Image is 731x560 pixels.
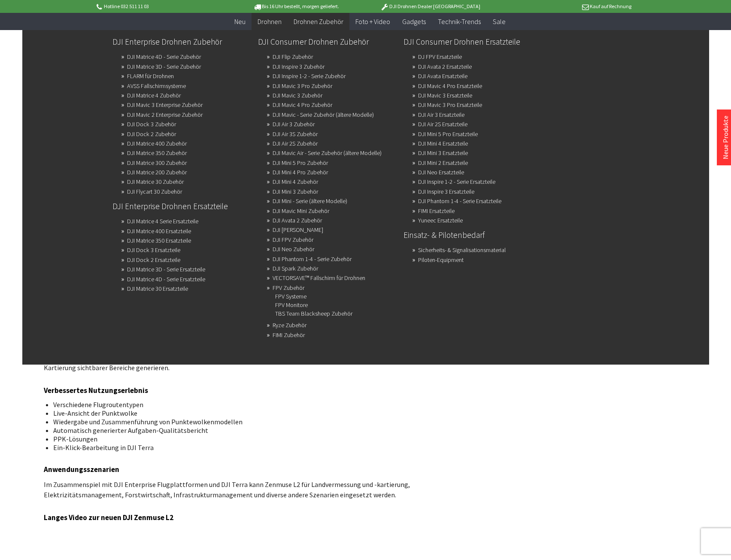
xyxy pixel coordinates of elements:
[228,13,252,30] a: Neu
[53,443,410,452] li: Ein-Klick-Bearbeitung in DJI Terra
[418,147,468,159] a: DJI Mini 3 Ersatzteile
[127,157,187,169] a: DJI Matrice 300 Zubehör
[402,17,426,26] span: Gadgets
[53,417,410,426] li: Wiedergabe und Zusammenführung von Punktewolkenmodellen
[418,137,468,149] a: DJI Mini 4 Ersatzteile
[273,253,352,265] a: DJI Phantom 1-4 - Serie Zubehör
[258,34,397,49] a: DJI Consumer Drohnen Zubehör
[273,128,318,140] a: DJI Air 3S Zubehör
[418,214,463,226] a: Yuneec Ersatzteile
[127,244,180,256] a: DJI Dock 3 Ersatzteile
[273,205,329,217] a: DJI Mavic Mini Zubehör
[273,89,322,101] a: DJI Mavic 3 Zubehör
[273,186,318,198] a: DJI Mini 3 Zubehör
[127,128,176,140] a: DJI Dock 2 Zubehör
[127,70,174,82] a: FLARM für Drohnen
[127,215,198,227] a: DJI Matrice 4 Serie Ersatzteile
[418,89,472,101] a: DJI Mavic 3 Ersatzteile
[273,319,306,331] a: Ryze Zubehör
[127,61,201,73] a: DJI Matrice 3D - Serie Zubehör
[438,17,481,26] span: Technik-Trends
[403,34,542,49] a: DJI Consumer Drohnen Ersatzteile
[275,290,306,302] a: FPV Systeme
[127,176,184,188] a: DJI Matrice 30 Zubehör
[418,61,472,73] a: DJI Avata 2 Ersatzteile
[127,51,201,63] a: DJI Matrice 4D - Serie Zubehör
[273,272,365,284] a: VECTORSAVE™ Fallschirm für Drohnen
[418,109,464,121] a: DJI Air 3 Ersatzteile
[273,214,322,226] a: DJI Avata 2 Zubehör
[418,205,455,217] a: FIMI Ersatzteile
[53,435,410,443] li: PPK-Lösungen
[127,254,180,266] a: DJI Dock 2 Ersatzteile
[432,13,487,30] a: Technik-Trends
[418,254,464,266] a: Piloten-Equipment
[418,186,474,198] a: DJI Inspire 3 Ersatzteile
[493,17,506,26] span: Sale
[273,224,323,236] a: DJI Avata Zubehör
[273,329,305,341] a: FIMI Zubehör
[258,17,282,26] span: Drohnen
[418,118,467,130] a: DJI Air 2S Ersatzteile
[273,137,318,149] a: DJI Air 2S Zubehör
[44,464,417,475] h3: Anwendungsszenarien
[127,166,187,178] a: DJI Matrice 200 Zubehör
[418,70,467,82] a: DJI Avata Ersatzteile
[273,166,328,178] a: DJI Mini 4 Pro Zubehör
[487,13,512,30] a: Sale
[288,13,349,30] a: Drohnen Zubehör
[127,118,176,130] a: DJI Dock 3 Zubehör
[403,228,542,242] a: Einsatz- & Pilotenbedarf
[44,512,417,523] h3: Langes Video zur neuen DJI Zenmuse L2
[418,157,468,169] a: DJI Mini 2 Ersatzteile
[273,234,313,246] a: DJI FPV Zubehör
[44,385,417,396] h3: Verbessertes Nutzungserlebnis
[53,400,410,409] li: Verschiedene Flugroutentypen
[273,282,304,294] a: FPV Zubehör
[497,1,631,12] p: Kauf auf Rechnung
[127,283,188,295] a: DJI Matrice 30 Ersatzteile
[127,99,203,111] a: DJI Mavic 3 Enterprise Zubehör
[127,89,181,101] a: DJI Matrice 4 Zubehör
[273,109,374,121] a: DJI Mavic - Serie Zubehör (ältere Modelle)
[273,61,325,73] a: DJI Inspire 3 Zubehör
[127,273,205,285] a: DJI Matrice 4D - Serie Ersatzteile
[95,1,229,12] p: Hotline 032 511 11 03
[418,99,482,111] a: DJI Mavic 3 Pro Ersatzteile
[273,262,318,274] a: DJI Spark Zubehör
[418,51,462,63] a: DJ FPV Ersatzteile
[229,1,363,12] p: Bis 16 Uhr bestellt, morgen geliefert.
[418,244,506,256] a: Sicherheits- & Signalisationsmaterial
[53,426,410,435] li: Automatisch generierter Aufgaben-Qualitätsbericht
[273,195,347,207] a: DJI Mini - Serie (ältere Modelle)
[363,1,497,12] p: DJI Drohnen Dealer [GEOGRAPHIC_DATA]
[127,109,203,121] a: DJI Mavic 2 Enterprise Zubehör
[273,118,315,130] a: DJI Air 3 Zubehör
[127,186,182,198] a: DJI Flycart 30 Zubehör
[44,479,417,500] p: Im Zusammenspiel mit DJI Enterprise Flugplattformen und DJI Terra kann Zenmuse L2 für Landvermess...
[418,176,495,188] a: DJI Inspire 1-2 - Serie Ersatzteile
[418,128,478,140] a: DJI Mini 5 Pro Ersatzteile
[273,147,382,159] a: DJI Mavic Air - Serie Zubehör (ältere Modelle)
[418,195,501,207] a: DJI Phantom 1-4 - Serie Ersatzteile
[273,70,346,82] a: DJI Inspire 1-2 - Serie Zubehör
[112,199,251,213] a: DJI Enterprise Drohnen Ersatzteile
[127,137,187,149] a: DJI Matrice 400 Zubehör
[273,99,332,111] a: DJI Mavic 4 Pro Zubehör
[355,17,390,26] span: Foto + Video
[418,166,464,178] a: DJI Neo Ersatzteile
[273,157,328,169] a: DJI Mini 5 Pro Zubehör
[273,80,332,92] a: DJI Mavic 3 Pro Zubehör
[273,243,314,255] a: DJI Neo Zubehör
[273,176,318,188] a: DJI Mini 4 Zubehör
[234,17,246,26] span: Neu
[349,13,396,30] a: Foto + Video
[127,234,191,247] a: DJI Matrice 350 Ersatzteile
[252,13,288,30] a: Drohnen
[294,17,343,26] span: Drohnen Zubehör
[127,263,205,275] a: DJI Matrice 3D - Serie Ersatzteile
[53,409,410,417] li: Live-Ansicht der Punktwolke
[396,13,432,30] a: Gadgets
[273,51,313,63] a: DJI Flip Zubehör
[112,34,251,49] a: DJI Enterprise Drohnen Zubehör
